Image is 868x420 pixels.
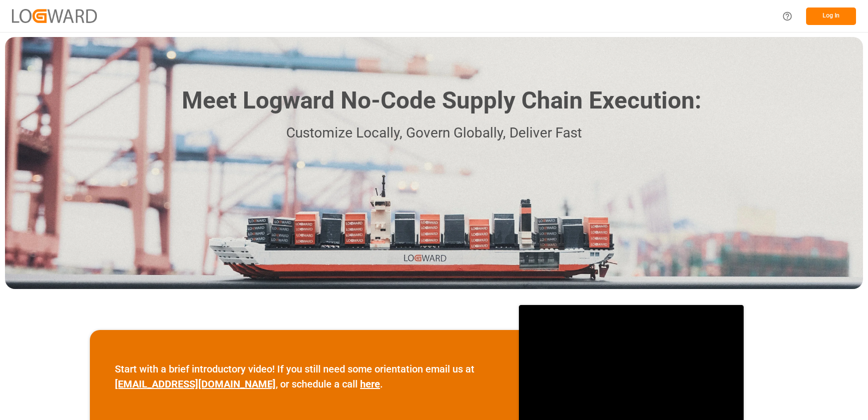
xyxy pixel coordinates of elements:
[806,7,856,25] button: Log In
[115,378,276,390] a: [EMAIL_ADDRESS][DOMAIN_NAME]
[360,378,380,390] a: here
[182,83,701,118] h1: Meet Logward No-Code Supply Chain Execution:
[115,361,494,391] p: Start with a brief introductory video! If you still need some orientation email us at , or schedu...
[776,5,799,27] button: Help Center
[12,9,97,22] img: Logward_new_orange.png
[167,122,701,144] p: Customize Locally, Govern Globally, Deliver Fast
